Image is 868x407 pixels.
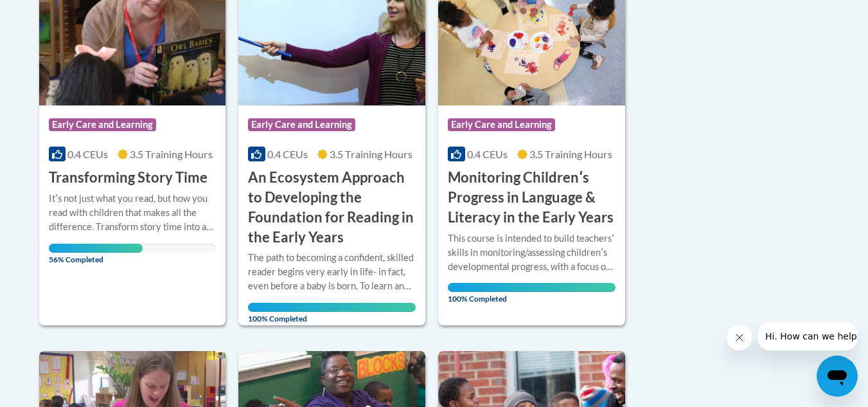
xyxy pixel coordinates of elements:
h3: An Ecosystem Approach to Developing the Foundation for Reading in the Early Years [248,168,416,247]
span: Early Care and Learning [248,118,355,131]
div: Your progress [49,244,143,253]
span: Hi. How can we help? [8,9,104,19]
div: This course is intended to build teachersʹ skills in monitoring/assessing childrenʹs developmenta... [448,231,616,274]
span: 3.5 Training Hours [130,148,213,160]
span: Early Care and Learning [448,118,555,131]
span: 3.5 Training Hours [330,148,412,160]
iframe: Button to launch messaging window [817,356,858,397]
div: Your progress [448,283,616,292]
span: 0.4 CEUs [67,148,108,160]
span: 0.4 CEUs [467,148,508,160]
h3: Transforming Story Time [49,168,208,188]
span: Early Care and Learning [49,118,156,131]
iframe: Close message [727,325,752,350]
span: 0.4 CEUs [267,148,308,160]
div: Your progress [248,303,416,312]
span: 100% Completed [448,283,616,303]
span: 3.5 Training Hours [529,148,612,160]
div: Itʹs not just what you read, but how you read with children that makes all the difference. Transf... [49,192,217,234]
span: 56% Completed [49,244,143,264]
h3: Monitoring Childrenʹs Progress in Language & Literacy in the Early Years [448,168,616,227]
div: The path to becoming a confident, skilled reader begins very early in life- in fact, even before ... [248,251,416,293]
iframe: Message from company [757,322,858,350]
span: 100% Completed [248,303,416,323]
